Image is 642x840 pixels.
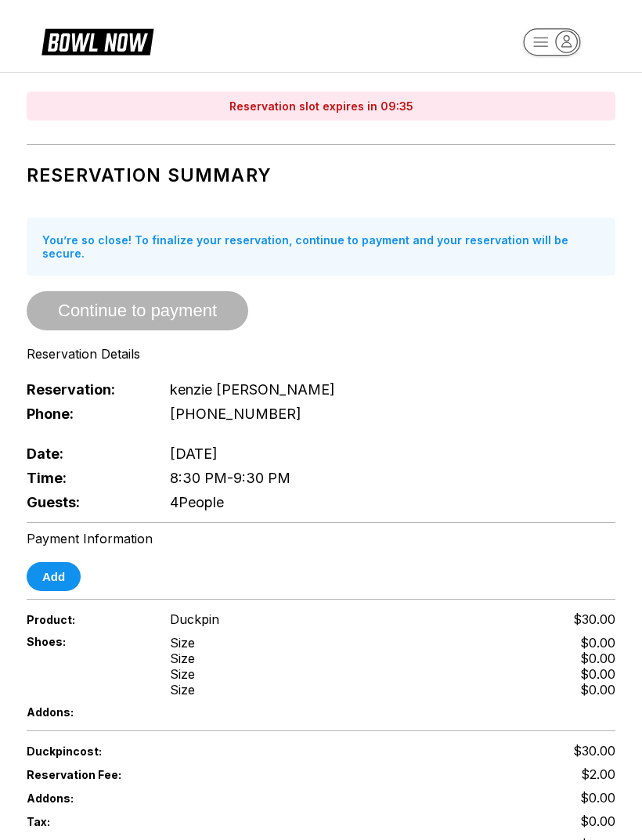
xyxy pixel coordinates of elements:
div: Size [170,651,195,666]
span: $2.00 [581,766,615,782]
div: $0.00 [580,651,615,666]
div: $0.00 [580,666,615,682]
span: Product: [27,613,144,626]
button: Add [27,562,81,591]
span: Duckpin [170,611,219,627]
span: Guests: [27,494,144,510]
h1: Reservation Summary [27,164,615,186]
span: Tax: [27,815,144,828]
span: Shoes: [27,635,144,648]
div: Reservation slot expires in 09:35 [27,92,615,121]
span: Reservation Fee: [27,768,321,781]
span: $30.00 [573,743,615,759]
div: Payment Information [27,531,615,546]
div: Size [170,682,195,698]
span: Date: [27,445,144,462]
div: Size [170,666,195,682]
span: Duckpin cost: [27,744,321,758]
span: [DATE] [170,445,218,462]
span: $30.00 [573,611,615,627]
div: Size [170,635,195,651]
span: Addons: [27,705,144,719]
div: Reservation Details [27,346,615,362]
div: You’re so close! To finalize your reservation, continue to payment and your reservation will be s... [27,218,615,276]
span: 4 People [170,494,224,510]
span: Addons: [27,791,144,805]
span: Phone: [27,406,144,422]
div: $0.00 [580,635,615,651]
span: Time: [27,470,144,486]
span: Reservation: [27,381,144,398]
span: [PHONE_NUMBER] [170,406,301,422]
div: $0.00 [580,682,615,698]
span: $0.00 [580,813,615,829]
span: $0.00 [580,790,615,806]
span: 8:30 PM - 9:30 PM [170,470,290,486]
span: kenzie [PERSON_NAME] [170,381,335,398]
